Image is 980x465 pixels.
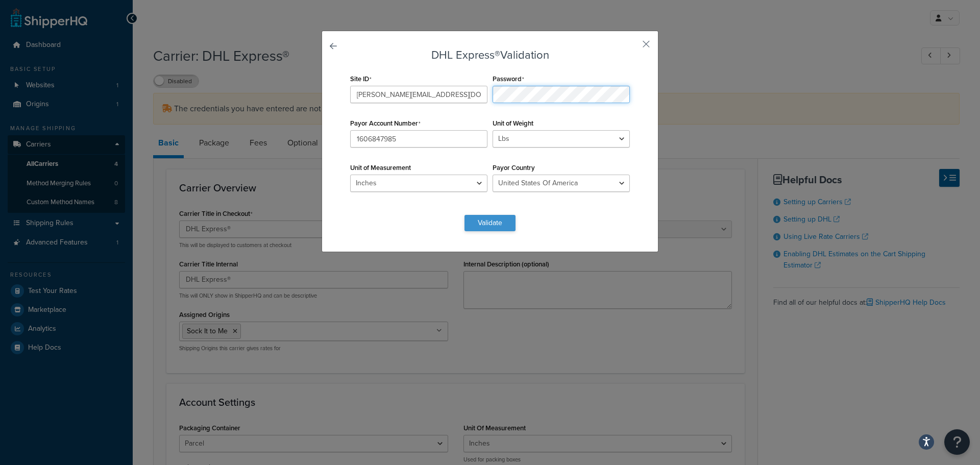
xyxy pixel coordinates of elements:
label: Password [493,75,524,83]
h3: DHL Express® Validation [348,49,632,61]
label: Payor Account Number [350,119,421,128]
label: Payor Country [493,164,535,172]
label: Unit of Weight [493,119,533,127]
label: Site ID [350,75,372,83]
label: Unit of Measurement [350,164,411,172]
button: Validate [464,215,516,231]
